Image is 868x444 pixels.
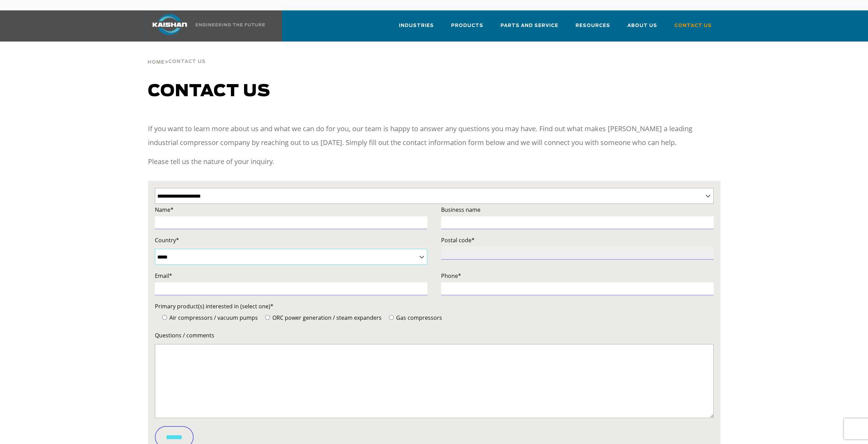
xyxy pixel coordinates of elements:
label: Questions / comments [155,330,713,340]
a: Products [451,17,483,40]
input: Air compressors / vacuum pumps [162,315,167,320]
p: If you want to learn more about us and what we can do for you, our team is happy to answer any qu... [148,122,720,149]
img: Engineering the future [196,23,265,26]
label: Postal code* [441,235,713,245]
label: Country* [155,235,427,245]
a: Contact Us [674,17,712,40]
span: Gas compressors [395,314,442,321]
div: > [148,42,206,68]
span: ORC power generation / steam expanders [271,314,382,321]
span: About Us [627,22,657,30]
span: Home [148,60,165,65]
p: Please tell us the nature of your inquiry. [148,155,720,169]
span: Industries [399,22,434,30]
a: About Us [627,17,657,40]
span: Contact Us [168,60,206,64]
span: Air compressors / vacuum pumps [168,314,258,321]
a: Parts and Service [501,17,558,40]
span: Parts and Service [501,22,558,30]
a: Home [148,59,165,65]
a: Industries [399,17,434,40]
label: Phone* [441,271,713,281]
input: Gas compressors [389,315,394,320]
span: Contact Us [674,22,712,30]
a: Kaishan USA [144,10,266,42]
label: Email* [155,271,427,281]
span: Products [451,22,483,30]
label: Business name [441,205,713,215]
span: Resources [576,22,610,30]
label: Name* [155,205,427,215]
span: Contact us [148,83,270,100]
input: ORC power generation / steam expanders [265,315,270,320]
img: kaishan logo [144,14,196,35]
a: Resources [576,17,610,40]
